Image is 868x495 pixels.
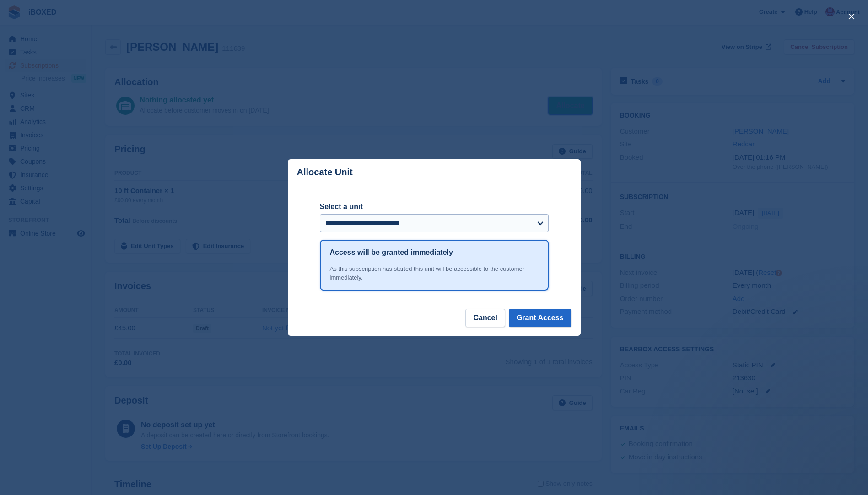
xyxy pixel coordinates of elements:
[320,201,549,212] label: Select a unit
[330,264,539,282] div: As this subscription has started this unit will be accessible to the customer immediately.
[297,167,353,178] p: Allocate Unit
[465,309,505,327] button: Cancel
[509,309,571,327] button: Grant Access
[330,247,453,258] h1: Access will be granted immediately
[844,9,859,24] button: close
